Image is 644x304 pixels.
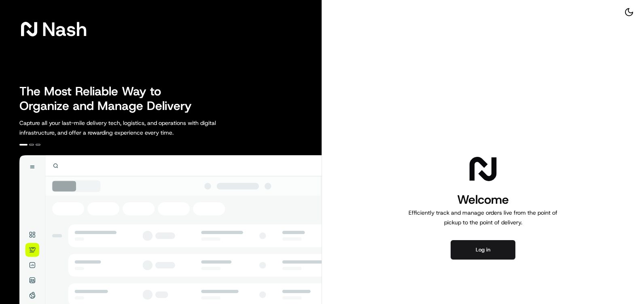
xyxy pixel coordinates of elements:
[19,118,252,137] p: Capture all your last-mile delivery tech, logistics, and operations with digital infrastructure, ...
[42,21,87,37] span: Nash
[19,84,201,113] h2: The Most Reliable Way to Organize and Manage Delivery
[405,208,561,227] p: Efficiently track and manage orders live from the point of pickup to the point of delivery.
[451,240,515,260] button: Log in
[405,192,561,208] h1: Welcome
